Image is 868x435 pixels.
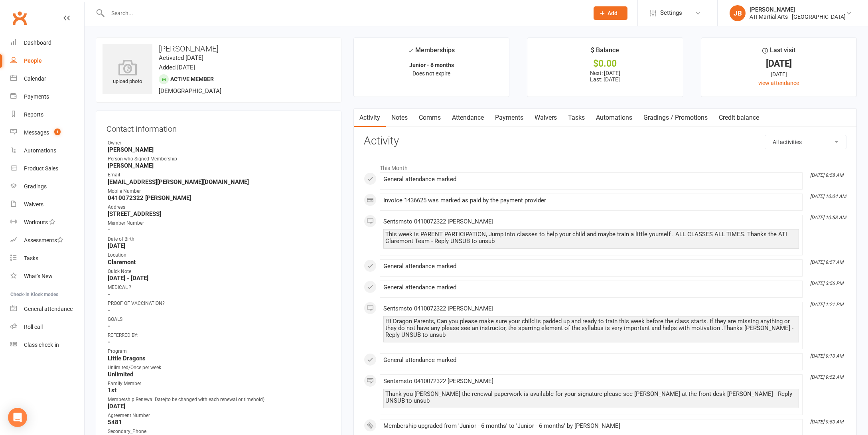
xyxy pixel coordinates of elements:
[159,54,203,61] time: Activated [DATE]
[24,147,56,154] div: Automations
[10,160,84,178] a: Product Sales
[108,226,331,233] strong: -
[638,109,713,127] a: Gradings / Promotions
[170,76,214,82] span: Active member
[385,318,797,338] div: Hi Dragon Parents, Can you please make sure your child is padded up and ready to train this week ...
[108,364,331,372] div: Unlimited/Once per week
[24,255,38,261] div: Tasks
[535,59,675,68] div: $0.00
[108,219,331,227] div: Member Number
[383,197,799,204] div: Invoice 1436625 was marked as paid by the payment provider
[590,109,638,127] a: Automations
[762,45,795,59] div: Last visit
[10,142,84,160] a: Automations
[108,178,331,186] strong: [EMAIL_ADDRESS][PERSON_NAME][DOMAIN_NAME]
[159,87,221,95] span: [DEMOGRAPHIC_DATA]
[108,300,331,307] div: PROOF OF VACCINATION?
[108,371,331,378] strong: Unlimited
[108,403,331,410] strong: [DATE]
[108,251,331,259] div: Location
[408,47,413,54] i: ✓
[24,273,53,279] div: What's New
[10,178,84,196] a: Gradings
[108,242,331,249] strong: [DATE]
[54,129,61,135] span: 1
[413,109,446,127] a: Comms
[108,291,331,298] strong: -
[383,423,799,429] div: Membership upgraded from 'Junior - 6 months' to 'Junior - 6 months' by [PERSON_NAME]
[24,111,43,118] div: Reports
[24,40,51,46] div: Dashboard
[24,93,49,100] div: Payments
[383,263,799,270] div: General attendance marked
[108,348,331,355] div: Program
[24,165,58,172] div: Product Sales
[750,6,846,13] div: [PERSON_NAME]
[383,305,493,312] span: Sent sms to 0410072322 [PERSON_NAME]
[108,235,331,243] div: Date of Birth
[708,59,849,68] div: [DATE]
[24,342,59,348] div: Class check-in
[24,324,43,330] div: Roll call
[660,4,682,22] span: Settings
[385,231,797,245] div: This week is PARENT PARTICIPATION, Jump into classes to help your child and maybe train a little ...
[810,259,843,265] i: [DATE] 8:57 AM
[108,162,331,169] strong: [PERSON_NAME]
[10,231,84,249] a: Assessments
[10,106,84,124] a: Reports
[409,62,454,68] strong: Junior - 6 months
[10,52,84,70] a: People
[10,34,84,52] a: Dashboard
[446,109,489,127] a: Attendance
[810,215,846,220] i: [DATE] 10:58 AM
[713,109,765,127] a: Credit balance
[108,338,331,346] strong: -
[730,5,746,21] div: JB
[108,139,331,147] div: Owner
[24,201,43,208] div: Waivers
[108,322,331,330] strong: -
[608,10,617,16] span: Add
[383,176,799,183] div: General attendance marked
[24,129,49,136] div: Messages
[108,194,331,202] strong: 0410072322 [PERSON_NAME]
[159,64,195,71] time: Added [DATE]
[108,155,331,163] div: Person who Signed Membership
[108,171,331,179] div: Email
[10,336,84,354] a: Class kiosk mode
[364,160,846,172] li: This Month
[750,13,846,20] div: ATI Martial Arts - [GEOGRAPHIC_DATA]
[108,306,331,314] strong: -
[108,412,331,419] div: Agreement Number
[108,146,331,153] strong: [PERSON_NAME]
[383,284,799,291] div: General attendance marked
[108,316,331,323] div: GOALS
[10,196,84,214] a: Waivers
[108,419,331,426] strong: 5481
[10,318,84,336] a: Roll call
[24,75,46,82] div: Calendar
[594,6,627,20] button: Add
[708,70,849,79] div: [DATE]
[103,44,335,53] h3: [PERSON_NAME]
[108,387,331,394] strong: 1st
[385,391,797,404] div: Thank you [PERSON_NAME] the renewal paperwork is available for your signature please see [PERSON_...
[810,194,846,199] i: [DATE] 10:04 AM
[535,70,675,83] p: Next: [DATE] Last: [DATE]
[489,109,529,127] a: Payments
[8,408,27,427] div: Open Intercom Messenger
[107,121,331,133] h3: Contact information
[758,80,799,86] a: view attendance
[10,300,84,318] a: General attendance kiosk mode
[108,204,331,211] div: Address
[108,380,331,388] div: Family Member
[810,172,843,178] i: [DATE] 8:58 AM
[108,355,331,362] strong: Little Dragons
[10,249,84,267] a: Tasks
[10,8,30,28] a: Clubworx
[412,70,450,77] span: Does not expire
[383,218,493,225] span: Sent sms to 0410072322 [PERSON_NAME]
[408,45,455,60] div: Memberships
[10,70,84,88] a: Calendar
[24,219,48,225] div: Workouts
